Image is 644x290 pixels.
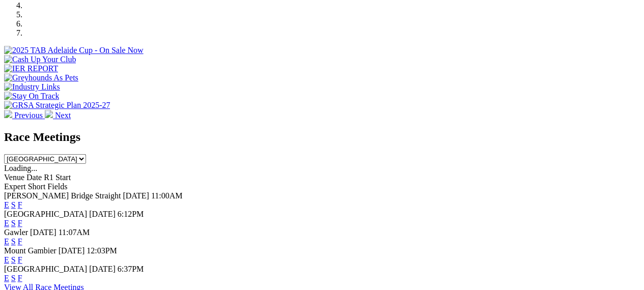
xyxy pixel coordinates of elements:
span: 11:07AM [59,228,90,237]
img: Greyhounds As Pets [4,73,78,82]
img: Cash Up Your Club [4,55,76,64]
img: IER REPORT [4,64,58,73]
a: Previous [4,111,45,120]
span: Date [26,173,42,182]
span: Loading... [4,164,37,172]
h2: Race Meetings [4,130,640,144]
img: 2025 TAB Adelaide Cup - On Sale Now [4,46,144,55]
span: Venue [4,173,24,182]
a: E [4,237,9,246]
img: chevron-right-pager-white.svg [45,110,53,118]
a: F [18,274,22,282]
img: GRSA Strategic Plan 2025-27 [4,101,110,110]
span: [DATE] [123,191,149,200]
a: E [4,219,9,227]
span: Next [55,111,71,120]
span: 6:37PM [118,265,144,273]
span: 11:00AM [151,191,183,200]
a: S [11,274,16,282]
a: S [11,237,16,246]
span: [GEOGRAPHIC_DATA] [4,210,87,218]
span: [DATE] [89,210,116,218]
img: chevron-left-pager-white.svg [4,110,12,118]
a: Next [45,111,71,120]
span: [DATE] [89,265,116,273]
span: [PERSON_NAME] Bridge Straight [4,191,121,200]
a: E [4,274,9,282]
a: F [18,200,22,209]
span: Gawler [4,228,28,237]
a: F [18,219,22,227]
span: Fields [47,182,67,191]
span: Previous [14,111,43,120]
a: S [11,200,16,209]
span: Mount Gambier [4,246,57,255]
a: E [4,200,9,209]
a: E [4,255,9,264]
span: R1 Start [44,173,71,182]
a: F [18,237,22,246]
a: S [11,255,16,264]
span: Expert [4,182,26,191]
a: F [18,255,22,264]
span: [DATE] [59,246,85,255]
img: Stay On Track [4,92,59,101]
img: Industry Links [4,82,60,92]
span: 6:12PM [118,210,144,218]
span: Short [28,182,46,191]
a: S [11,219,16,227]
span: [GEOGRAPHIC_DATA] [4,265,87,273]
span: 12:03PM [87,246,117,255]
span: [DATE] [30,228,57,237]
